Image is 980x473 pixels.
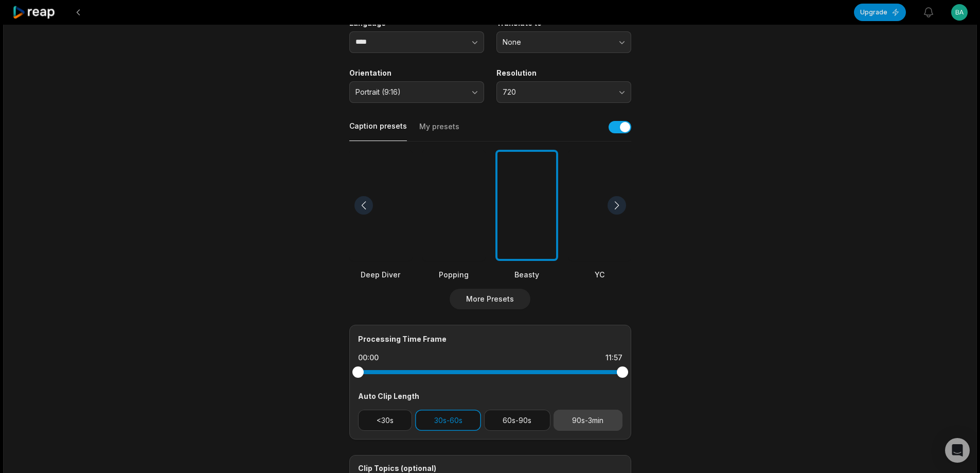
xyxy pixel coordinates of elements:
div: Popping [422,269,485,280]
div: 11:57 [605,353,622,363]
div: Deep Diver [349,269,412,280]
label: Resolution [496,68,631,78]
button: Portrait (9:16) [349,81,484,103]
button: Upgrade [854,4,906,21]
button: <30s [358,410,413,431]
div: Auto Clip Length [358,391,622,401]
span: Portrait (9:16) [355,87,464,97]
span: 720 [503,87,611,97]
button: 30s-60s [415,410,481,431]
div: YC [568,269,631,280]
span: None [503,38,611,47]
div: Processing Time Frame [358,334,622,344]
div: Open Intercom Messenger [945,438,970,463]
button: 60s-90s [484,410,550,431]
label: Orientation [349,68,484,78]
button: My presets [419,121,459,141]
button: None [496,31,631,53]
button: 720 [496,81,631,103]
div: Clip Topics (optional) [358,464,622,473]
button: More Presets [450,289,530,309]
button: 90s-3min [554,410,622,431]
div: 00:00 [358,353,379,363]
div: Beasty [495,269,558,280]
button: Caption presets [349,121,407,141]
